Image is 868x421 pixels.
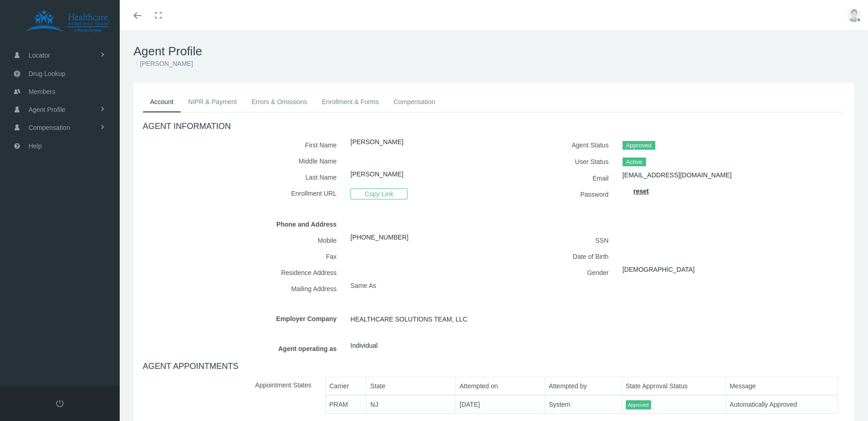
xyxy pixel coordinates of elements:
span: Copy Link [350,188,408,199]
label: Mobile [143,232,344,248]
label: Agent operating as [143,340,344,357]
span: HEALTHCARE SOLUTIONS TEAM, LLC [350,312,467,326]
span: Individual [350,339,378,352]
label: Last Name [143,169,344,185]
label: User Status [501,153,616,170]
img: HEALTHCARE SOLUTIONS TEAM, LLC [12,10,122,33]
td: PRAM [326,395,367,414]
a: reset [634,187,649,195]
a: Errors & Omissions [244,92,315,112]
a: [PERSON_NAME] [350,170,403,178]
label: Phone and Address [143,216,344,232]
th: Attempted on [456,377,545,395]
td: Automatically Approved [726,395,838,414]
label: Middle Name [143,153,344,169]
h4: AGENT APPOINTMENTS [143,362,845,372]
label: Gender [501,264,616,281]
th: Carrier [326,377,367,395]
label: SSN [501,232,616,248]
label: Agent Status [501,137,616,153]
li: [PERSON_NAME] [134,58,193,69]
span: Help [29,137,42,155]
span: Agent Profile [29,101,65,118]
th: State Approval Status [622,377,726,395]
a: Account [143,92,181,112]
span: Approved [623,141,655,150]
a: [DEMOGRAPHIC_DATA] [623,266,695,273]
label: Date of Birth [501,248,616,264]
th: State [367,377,456,395]
span: Members [29,83,55,100]
span: Active [623,158,646,167]
td: System [545,395,622,414]
th: Message [726,377,838,395]
a: [EMAIL_ADDRESS][DOMAIN_NAME] [623,171,732,179]
h4: AGENT INFORMATION [143,122,845,132]
label: Enrollment URL [143,185,344,202]
label: First Name [143,137,344,153]
a: Enrollment & Forms [315,92,386,112]
label: Employer Company [143,310,344,327]
label: Email [501,170,616,186]
a: NIPR & Payment [181,92,245,112]
h1: Agent Profile [134,44,854,58]
a: [PERSON_NAME] [350,138,403,146]
label: Password [501,186,616,202]
span: Same As [350,282,376,289]
a: [PHONE_NUMBER] [350,234,408,241]
span: Approved [626,400,651,410]
label: Fax [143,248,344,264]
td: [DATE] [456,395,545,414]
th: Attempted by [545,377,622,395]
a: Copy Link [350,190,408,197]
span: Compensation [29,119,70,136]
span: Drug Lookup [29,65,65,82]
img: user-placeholder.jpg [847,8,861,22]
a: Compensation [386,92,443,112]
label: Residence Address [143,264,344,281]
td: NJ [367,395,456,414]
span: Locator [29,47,50,64]
label: Mailing Address [143,281,344,297]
